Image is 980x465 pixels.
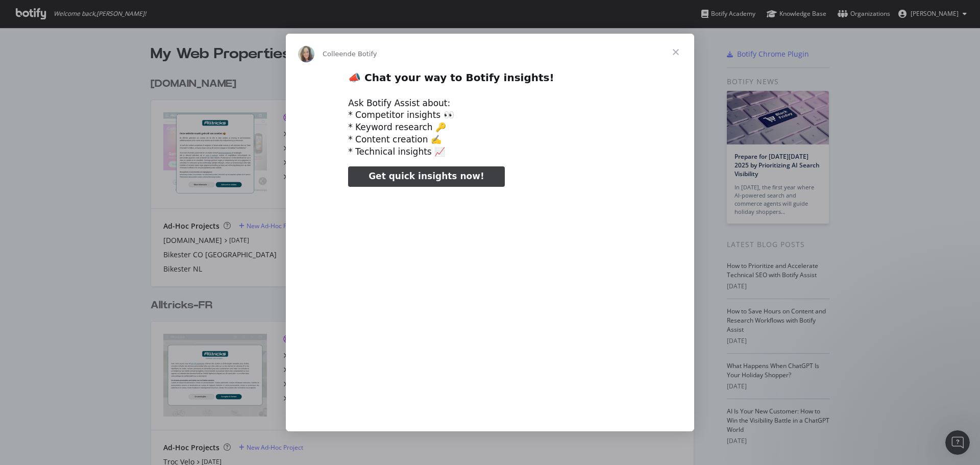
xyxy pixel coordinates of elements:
[323,50,348,58] span: Colleen
[348,166,504,187] a: Get quick insights now!
[298,46,314,62] img: Profile image for Colleen
[348,97,632,158] div: Ask Botify Assist about: * Competitor insights 👀 * Keyword research 🔑 * Content creation ✍️ * Tec...
[348,50,377,58] span: de Botify
[657,34,694,70] span: Fermer
[369,171,484,181] span: Get quick insights now!
[348,71,632,90] h2: 📣 Chat your way to Botify insights!
[277,195,703,408] video: Regarder la vidéo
